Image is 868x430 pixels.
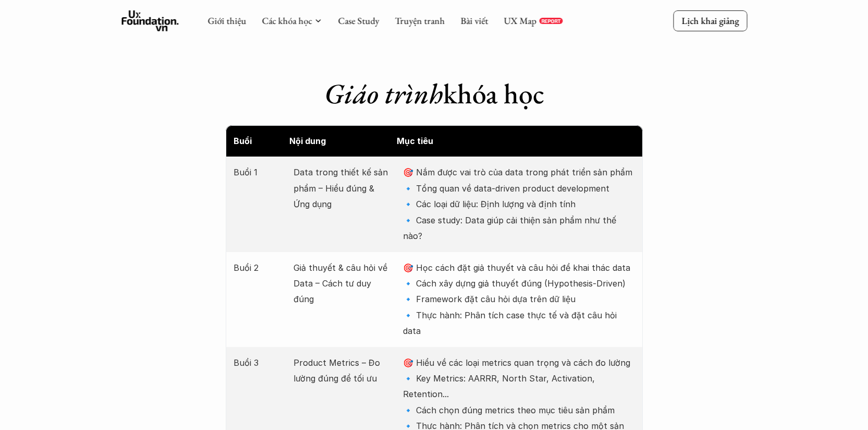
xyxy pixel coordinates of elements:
a: UX Map [504,15,536,27]
a: Giới thiệu [207,15,246,27]
strong: Nội dung [289,136,326,146]
a: REPORT [539,18,563,24]
p: REPORT [541,18,560,24]
strong: Mục tiêu [397,136,433,146]
p: Lịch khai giảng [681,15,739,27]
strong: Buổi [234,136,252,146]
p: 🎯 Nắm được vai trò của data trong phát triển sản phẩm 🔹 Tổng quan về data-driven product developm... [403,164,634,244]
p: Buổi 1 [234,164,283,180]
p: Buổi 3 [234,355,283,371]
a: Bài viết [460,15,488,27]
a: Các khóa học [262,15,312,27]
p: Data trong thiết kế sản phẩm – Hiểu đúng & Ứng dụng [294,164,393,212]
a: Lịch khai giảng [673,10,747,31]
p: 🎯 Học cách đặt giả thuyết và câu hỏi để khai thác data 🔹 Cách xây dựng giả thuyết đúng (Hypothesi... [403,260,634,339]
a: Case Study [338,15,379,27]
em: Giáo trình [324,75,443,112]
a: Truyện tranh [395,15,445,27]
p: Giả thuyết & câu hỏi về Data – Cách tư duy đúng [294,260,393,307]
p: Product Metrics – Đo lường đúng để tối ưu [294,355,393,387]
p: Buổi 2 [234,260,283,276]
h1: khóa học [226,77,643,111]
